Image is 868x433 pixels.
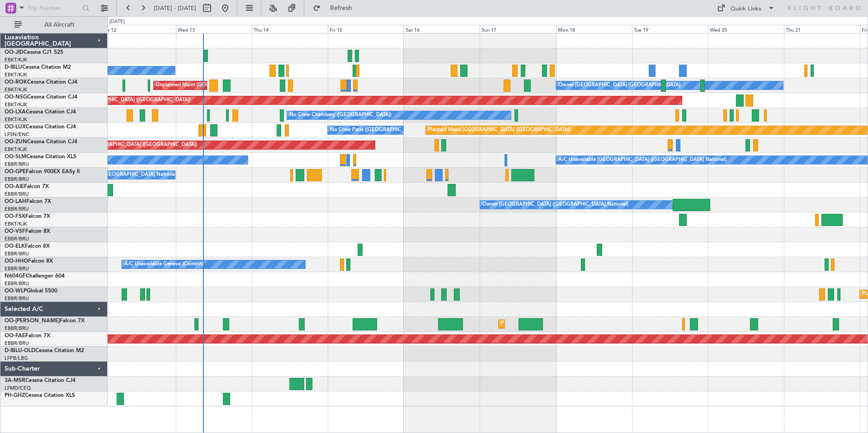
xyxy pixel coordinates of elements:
[556,25,632,33] div: Mon 18
[156,79,302,92] div: Unplanned Maint [GEOGRAPHIC_DATA]-[GEOGRAPHIC_DATA]
[5,176,29,183] a: EBBR/BRU
[24,22,95,28] span: All Aircraft
[5,56,27,63] a: EBKT/KJK
[5,273,26,279] span: N604GF
[5,199,51,204] a: OO-LAHFalcon 7X
[309,1,363,15] button: Refresh
[404,25,480,33] div: Sat 16
[5,199,26,204] span: OO-LAH
[5,109,76,115] a: OO-LXACessna Citation CJ4
[501,317,665,331] div: Planned Maint [GEOGRAPHIC_DATA] ([GEOGRAPHIC_DATA] National)
[5,355,28,362] a: LFPB/LBG
[428,123,571,137] div: Planned Maint [GEOGRAPHIC_DATA] ([GEOGRAPHIC_DATA])
[5,280,29,287] a: EBBR/BRU
[784,25,860,33] div: Thu 21
[5,273,65,279] a: N604GFChallenger 604
[5,340,29,347] a: EBBR/BRU
[5,378,75,383] a: 3A-MSRCessna Citation CJ4
[5,348,84,353] a: D-IBLU-OLDCessna Citation M2
[558,153,726,167] div: A/C Unavailable [GEOGRAPHIC_DATA] ([GEOGRAPHIC_DATA] National)
[5,229,25,234] span: OO-VSF
[5,86,27,93] a: EBKT/KJK
[252,25,328,33] div: Thu 14
[5,295,29,302] a: EBBR/BRU
[5,318,60,324] span: OO-[PERSON_NAME]
[5,318,85,324] a: OO-[PERSON_NAME]Falcon 7X
[5,184,49,189] a: OO-AIEFalcon 7X
[5,65,71,70] a: D-IBLUCessna Citation M2
[5,169,26,174] span: OO-GPE
[5,154,26,160] span: OO-SLM
[5,378,25,383] span: 3A-MSR
[5,250,29,257] a: EBBR/BRU
[5,184,24,189] span: OO-AIE
[5,288,27,294] span: OO-WLP
[5,288,57,294] a: OO-WLPGlobal 5500
[5,139,27,145] span: OO-ZUN
[5,94,27,100] span: OO-NSG
[5,139,77,145] a: OO-ZUNCessna Citation CJ4
[289,108,392,122] div: No Crew Chambery ([GEOGRAPHIC_DATA])
[5,94,77,100] a: OO-NSGCessna Citation CJ4
[5,393,75,398] a: PH-GHZCessna Citation XLS
[5,71,27,78] a: EBKT/KJK
[5,80,77,85] a: OO-ROKCessna Citation CJ4
[176,25,252,33] div: Wed 13
[5,385,31,391] a: LFMD/CEQ
[330,123,420,137] div: No Crew Paris ([GEOGRAPHIC_DATA])
[5,191,29,198] a: EBBR/BRU
[5,244,25,249] span: OO-ELK
[28,1,80,15] input: Trip Number
[712,1,779,15] button: Quick Links
[5,169,80,174] a: OO-GPEFalcon 900EX EASy II
[5,221,27,227] a: EBKT/KJK
[5,161,29,168] a: EBBR/BRU
[5,259,28,264] span: OO-HHO
[5,244,50,249] a: OO-ELKFalcon 8X
[5,109,26,115] span: OO-LXA
[5,80,27,85] span: OO-ROK
[5,393,25,398] span: PH-GHZ
[5,214,50,219] a: OO-FSXFalcon 7X
[322,5,360,11] span: Refresh
[5,235,29,242] a: EBBR/BRU
[5,65,22,70] span: D-IBLU
[5,124,76,130] a: OO-LUXCessna Citation CJ4
[5,333,50,339] a: OO-FAEFalcon 7X
[5,50,63,55] a: OO-JIDCessna CJ1 525
[5,124,26,130] span: OO-LUX
[5,131,29,138] a: LFSN/ENC
[109,18,125,26] div: [DATE]
[5,116,27,123] a: EBKT/KJK
[48,94,191,107] div: Planned Maint [GEOGRAPHIC_DATA] ([GEOGRAPHIC_DATA])
[5,50,24,55] span: OO-JID
[5,325,29,332] a: EBBR/BRU
[328,25,404,33] div: Fri 15
[731,5,761,14] div: Quick Links
[5,229,50,234] a: OO-VSFFalcon 8X
[100,25,176,33] div: Tue 12
[5,154,76,160] a: OO-SLMCessna Citation XLS
[5,101,27,108] a: EBKT/KJK
[5,265,29,272] a: EBBR/BRU
[558,79,680,92] div: Owner [GEOGRAPHIC_DATA]-[GEOGRAPHIC_DATA]
[48,138,197,152] div: Unplanned Maint [GEOGRAPHIC_DATA] ([GEOGRAPHIC_DATA])
[5,214,25,219] span: OO-FSX
[154,4,196,12] span: [DATE] - [DATE]
[5,206,29,212] a: EBBR/BRU
[632,25,708,33] div: Tue 19
[708,25,784,33] div: Wed 20
[5,348,35,353] span: D-IBLU-OLD
[5,259,53,264] a: OO-HHOFalcon 8X
[5,146,27,153] a: EBKT/KJK
[5,333,25,339] span: OO-FAE
[124,258,203,271] div: A/C Unavailable Geneva (Cointrin)
[10,18,98,32] button: All Aircraft
[480,25,556,33] div: Sun 17
[482,198,628,212] div: Owner [GEOGRAPHIC_DATA] ([GEOGRAPHIC_DATA] National)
